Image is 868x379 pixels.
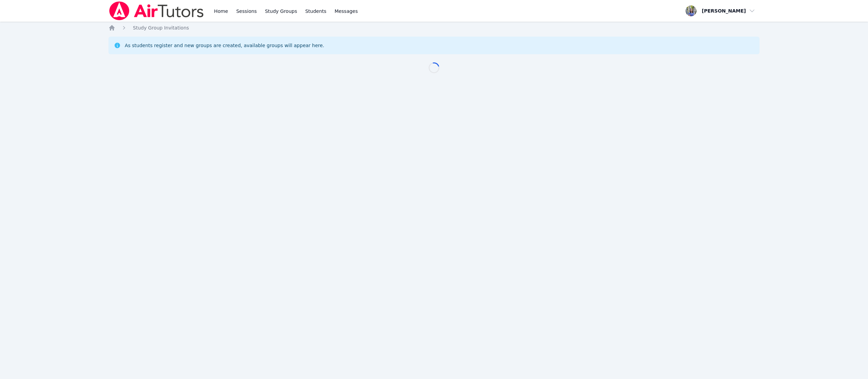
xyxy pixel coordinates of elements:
[108,24,759,31] nav: Breadcrumb
[108,1,204,20] img: Air Tutors
[133,25,189,31] span: Study Group Invitations
[335,8,358,15] span: Messages
[125,42,324,49] div: As students register and new groups are created, available groups will appear here.
[133,24,189,31] a: Study Group Invitations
